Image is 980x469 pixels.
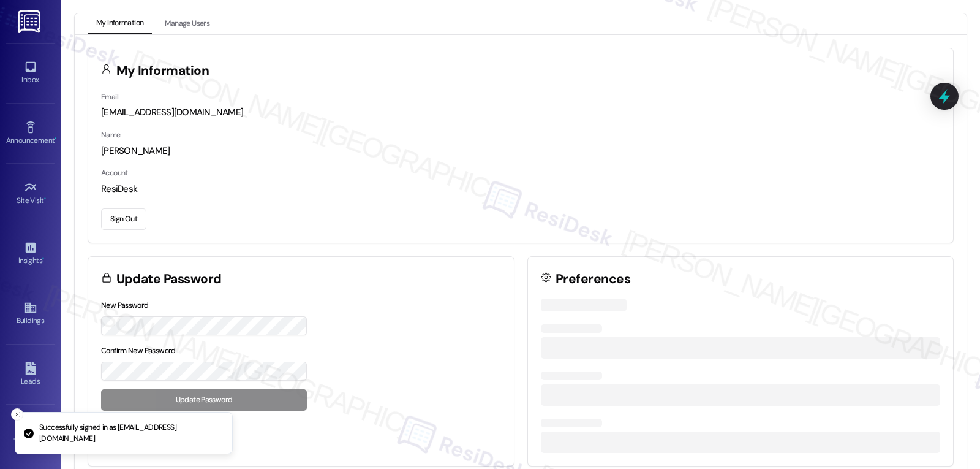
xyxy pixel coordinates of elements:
[101,145,940,158] div: [PERSON_NAME]
[6,56,55,90] a: Inbox
[101,168,128,178] label: Account
[116,64,209,77] h3: My Information
[6,358,55,391] a: Leads
[101,346,176,356] label: Confirm New Password
[101,130,121,140] label: Name
[101,300,149,310] label: New Password
[18,10,43,33] img: ResiDesk Logo
[42,254,44,263] span: •
[556,273,630,286] h3: Preferences
[55,134,56,143] span: •
[116,273,222,286] h3: Update Password
[6,237,55,270] a: Insights •
[6,297,55,330] a: Buildings
[44,194,46,203] span: •
[101,92,118,102] label: Email
[156,13,218,34] button: Manage Users
[101,208,146,230] button: Sign Out
[11,408,23,421] button: Close toast
[39,422,222,444] p: Successfully signed in as [EMAIL_ADDRESS][DOMAIN_NAME]
[6,177,55,210] a: Site Visit •
[101,183,940,196] div: ResiDesk
[6,418,55,451] a: Templates •
[101,106,940,119] div: [EMAIL_ADDRESS][DOMAIN_NAME]
[88,13,152,34] button: My Information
